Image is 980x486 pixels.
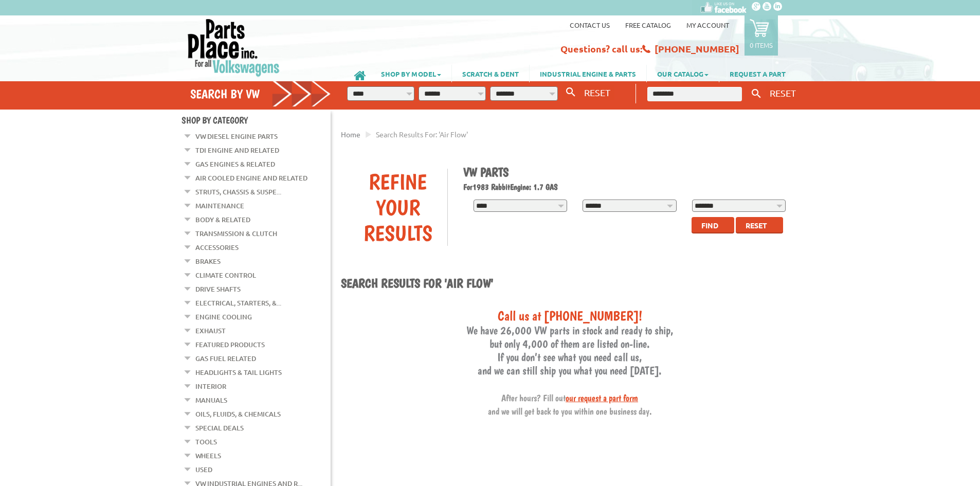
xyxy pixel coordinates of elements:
[770,87,796,98] span: RESET
[195,241,239,254] a: Accessories
[182,115,331,125] h4: Shop By Category
[195,185,281,199] a: Struts, Chassis & Suspe...
[195,338,265,351] a: Featured Products
[341,276,798,292] h1: Search results for 'air flow'
[719,65,796,82] a: REQUEST A PART
[463,182,473,192] span: For
[195,143,279,157] a: TDI Engine and Related
[195,421,244,435] a: Special Deals
[463,165,791,179] h1: VW Parts
[195,130,278,143] a: VW Diesel Engine Parts
[745,15,778,56] a: 0 items
[766,85,800,100] button: RESET
[371,65,451,82] a: SHOP BY MODEL
[530,65,646,82] a: INDUSTRIAL ENGINE & PARTS
[647,65,719,82] a: OUR CATALOG
[584,87,610,98] span: RESET
[195,171,307,185] a: Air Cooled Engine and Related
[195,449,221,462] a: Wheels
[692,217,734,233] button: Find
[195,213,250,226] a: Body & Related
[701,221,718,230] span: Find
[562,85,579,100] button: Search By VW...
[736,217,783,233] button: Reset
[195,157,275,171] a: Gas Engines & Related
[686,21,729,29] a: My Account
[510,182,558,192] span: Engine: 1.7 GAS
[190,86,331,101] h4: Search by VW
[463,182,791,192] h2: 1983 Rabbit
[341,130,360,139] a: Home
[195,407,281,421] a: Oils, Fluids, & Chemicals
[376,130,468,139] span: Search results for: 'air flow'
[195,227,277,240] a: Transmission & Clutch
[750,41,773,49] p: 0 items
[566,392,638,403] a: our request a part form
[195,366,282,379] a: Headlights & Tail Lights
[195,435,217,448] a: Tools
[195,380,226,393] a: Interior
[195,393,227,407] a: Manuals
[187,18,281,77] img: Parts Place Inc!
[195,255,221,268] a: Brakes
[625,21,671,29] a: Free Catalog
[452,65,529,82] a: SCRATCH & DENT
[498,308,642,323] span: Call us at [PHONE_NUMBER]!
[195,352,256,365] a: Gas Fuel Related
[195,282,241,296] a: Drive Shafts
[570,21,610,29] a: Contact us
[580,85,614,100] button: RESET
[195,463,212,476] a: Used
[488,392,652,417] span: After hours? Fill out and we will get back to you within one business day.
[195,296,281,310] a: Electrical, Starters, &...
[195,324,226,337] a: Exhaust
[746,221,767,230] span: Reset
[195,199,244,212] a: Maintenance
[195,268,256,282] a: Climate Control
[349,169,447,246] div: Refine Your Results
[341,308,798,417] h3: We have 26,000 VW parts in stock and ready to ship, but only 4,000 of them are listed on-line. If...
[749,85,764,102] button: Keyword Search
[195,310,252,323] a: Engine Cooling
